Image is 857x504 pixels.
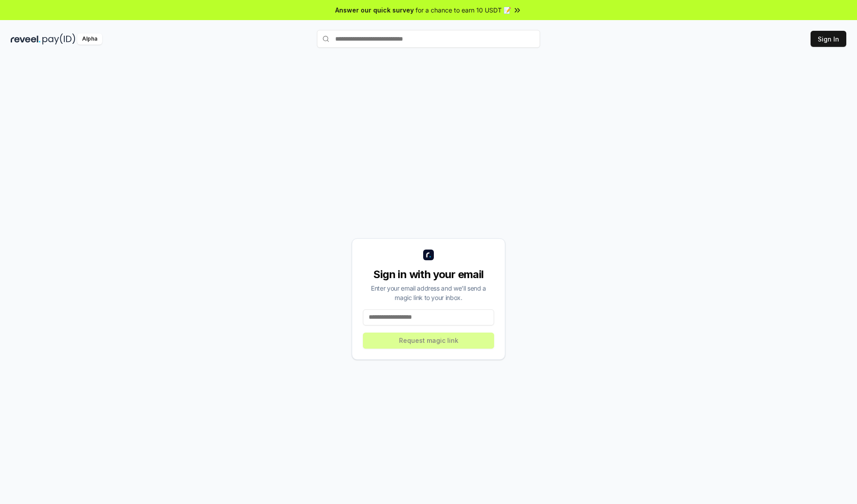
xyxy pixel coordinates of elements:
img: logo_small [423,250,434,260]
div: Enter your email address and we’ll send a magic link to your inbox. [363,283,494,302]
span: for a chance to earn 10 USDT 📝 [416,5,511,15]
button: Sign In [811,31,846,47]
span: Answer our quick survey [335,5,414,15]
div: Sign in with your email [363,267,494,282]
img: pay_id [42,33,75,45]
div: Alpha [77,33,102,45]
img: reveel_dark [11,33,41,45]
